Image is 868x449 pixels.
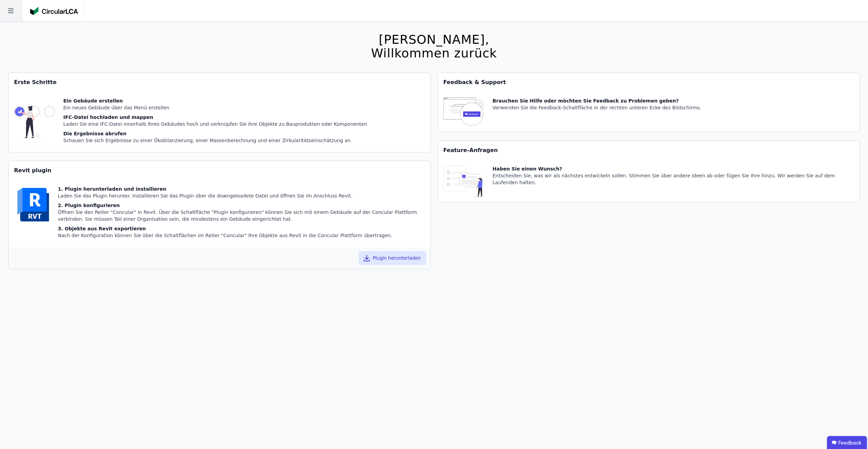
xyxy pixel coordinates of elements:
[58,202,425,209] div: 2. Plugin konfigurieren
[63,114,367,121] div: IFC-Datei hochladen und mappen
[9,161,430,180] div: Revit plugin
[14,186,52,224] img: revit-YwGVQcbs.svg
[63,97,367,104] div: Ein Gebäude erstellen
[493,97,701,104] div: Brauchen Sie Hilfe oder möchten Sie Feedback zu Problemen geben?
[58,209,425,222] div: Öffnen Sie den Reiter "Concular" in Revit. Über die Schaltfläche "Plugin konfigurieren" können Si...
[63,104,367,111] div: Ein neues Gebäude über das Menü erstellen
[58,192,425,199] div: Laden Sie das Plugin herunter. Installieren Sie das Plugin über die downgeloadete Datei und öffne...
[30,7,78,15] img: Concular
[493,172,854,186] div: Entscheiden Sie, was wir als nächstes entwickeln sollen. Stimmen Sie über andere Ideen ab oder fü...
[359,251,426,265] button: Plugin herunterladen
[371,46,497,60] div: Willkommen zurück
[58,232,425,239] div: Nach der Konfiguration können Sie über die Schaltflächen im Reiter "Concular" Ihre Objekte aus Re...
[9,73,430,92] div: Erste Schritte
[371,33,497,46] div: [PERSON_NAME],
[493,104,701,111] div: Verwenden Sie die Feedback-Schaltfläche in der rechten unteren Ecke des Bildschirms.
[63,121,367,127] div: Laden Sie eine IFC-Datei innerhalb Ihres Gebäudes hoch und verknüpfen Sie ihre Objekte zu Bauprod...
[58,186,425,192] div: 1. Plugin herunterladen und installieren
[63,130,367,137] div: Die Ergebnisse abrufen
[63,137,367,144] div: Schauen Sie sich Ergebnisse zu einer Ökobilanzierung, einer Massenberechnung und einer Zirkularit...
[438,141,860,160] div: Feature-Anfragen
[438,73,860,92] div: Feedback & Support
[58,225,425,232] div: 3. Objekte aus Revit exportieren
[14,97,55,147] img: getting_started_tile-DrF_GRSv.svg
[443,97,484,126] img: feedback-icon-HCTs5lye.svg
[443,165,484,196] img: feature_request_tile-UiXE1qGU.svg
[493,165,854,172] div: Haben Sie einen Wunsch?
